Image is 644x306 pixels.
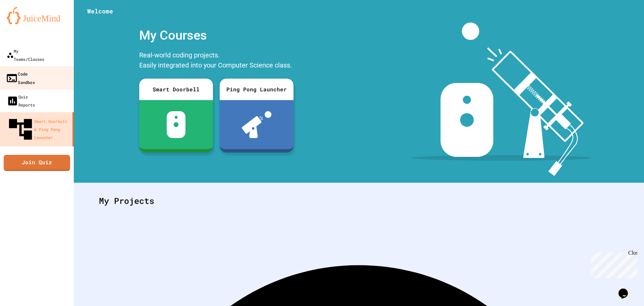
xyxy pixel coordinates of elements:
[7,116,70,143] div: Smart Doorbell & Ping Pong Launcher
[136,23,297,48] div: My Courses
[139,79,213,100] div: Smart Doorbell
[7,47,44,63] div: My Teams/Classes
[220,79,293,100] div: Ping Pong Launcher
[136,48,297,74] div: Real-world coding projects. Easily integrated into your Computer Science class.
[588,250,637,278] iframe: chat widget
[616,279,637,299] iframe: chat widget
[167,111,186,138] img: sdb-white.svg
[4,155,70,171] a: Join Quiz
[242,111,272,138] img: ppl-with-ball.png
[6,70,35,86] div: Code Sandbox
[92,188,626,214] div: My Projects
[7,7,67,24] img: logo-orange.svg
[7,93,35,109] div: Quiz Reports
[3,3,46,43] div: Chat with us now!Close
[412,23,591,176] img: banner-image-my-projects.png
